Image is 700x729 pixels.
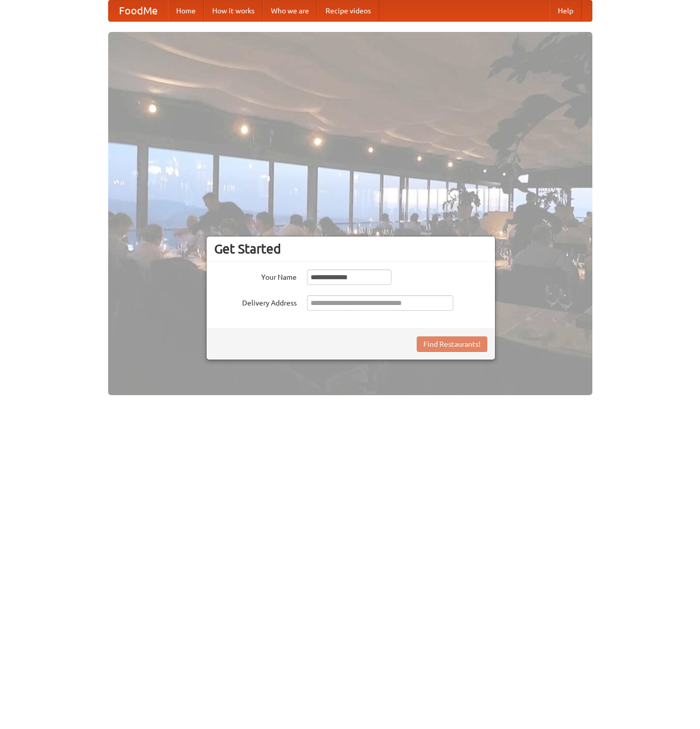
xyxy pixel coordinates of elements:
[317,1,379,21] a: Recipe videos
[214,269,297,282] label: Your Name
[168,1,204,21] a: Home
[214,241,487,257] h3: Get Started
[417,336,487,352] button: Find Restaurants!
[263,1,317,21] a: Who we are
[109,1,168,21] a: FoodMe
[214,295,297,308] label: Delivery Address
[204,1,263,21] a: How it works
[550,1,582,21] a: Help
